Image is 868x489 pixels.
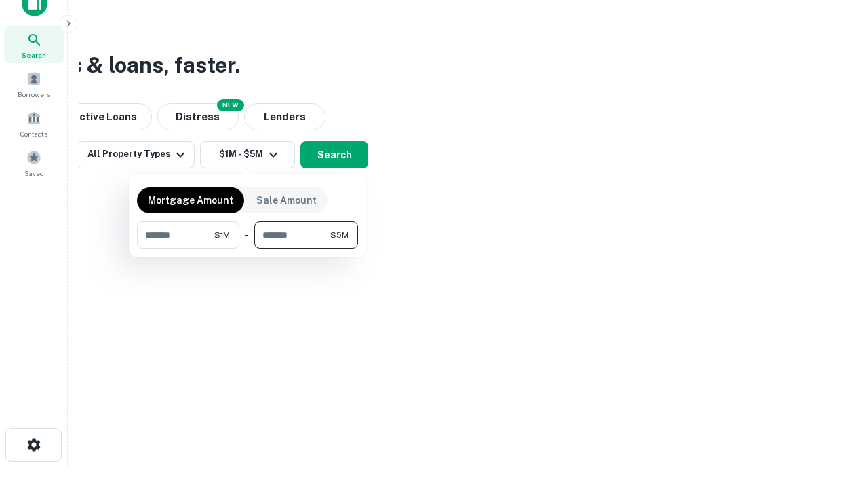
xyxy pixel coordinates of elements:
[148,193,233,208] p: Mortgage Amount
[256,193,317,208] p: Sale Amount
[214,229,230,241] span: $1M
[800,380,868,446] iframe: Chat Widget
[245,221,249,249] div: -
[330,229,349,241] span: $5M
